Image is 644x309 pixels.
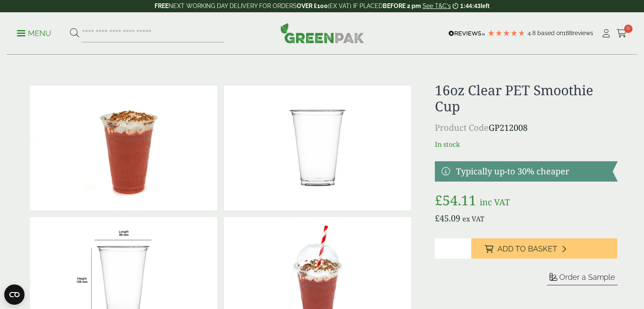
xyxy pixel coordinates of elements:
a: Menu [17,28,51,37]
strong: BEFORE 2 pm [383,3,421,9]
span: Order a Sample [559,273,615,281]
span: Based on [537,30,563,36]
span: reviews [572,30,593,36]
i: Cart [616,29,627,38]
span: 188 [563,30,572,36]
button: Order a Sample [547,272,618,285]
a: 0 [616,27,627,40]
button: Add to Basket [471,238,617,259]
p: Menu [17,28,51,39]
span: 0 [624,25,633,33]
bdi: 54.11 [435,191,476,209]
img: 16oz PET Smoothie Cup With Strawberry Milkshake And Cream [30,86,217,210]
i: My Account [601,29,611,38]
strong: OVER £100 [297,3,328,9]
img: REVIEWS.io [448,30,485,36]
strong: FREE [155,3,169,9]
span: 1:44:43 [460,3,481,9]
bdi: 45.09 [435,212,460,224]
span: left [481,3,489,9]
span: Product Code [435,122,489,133]
span: £ [435,191,442,209]
img: GreenPak Supplies [280,23,364,43]
span: 4.8 [528,30,537,36]
button: Open CMP widget [4,284,25,305]
p: In stock [435,139,617,149]
span: inc VAT [480,196,510,208]
a: See T&C's [423,3,451,9]
img: 16oz Clear PET Smoothie Cup 0 [224,86,411,210]
span: ex VAT [462,214,484,223]
span: £ [435,212,439,224]
h1: 16oz Clear PET Smoothie Cup [435,82,617,115]
p: GP212008 [435,121,617,134]
span: Add to Basket [498,244,557,254]
div: 4.79 Stars [487,29,525,37]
